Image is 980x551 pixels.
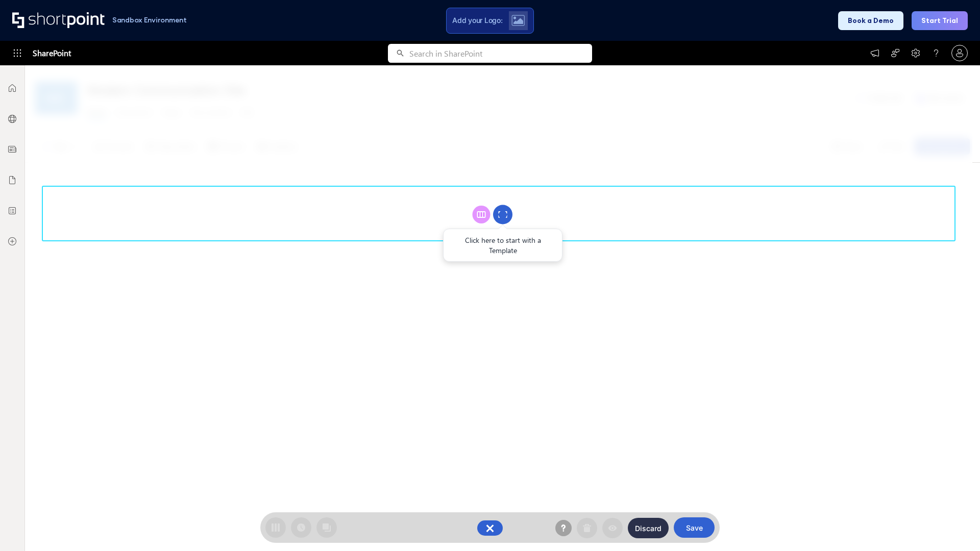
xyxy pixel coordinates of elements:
[409,44,592,63] input: Search in SharePoint
[33,41,71,65] span: SharePoint
[511,15,525,26] img: Upload logo
[112,17,187,23] h1: Sandbox Environment
[628,518,669,538] button: Discard
[452,16,502,25] span: Add your Logo:
[838,11,903,30] button: Book a Demo
[912,11,968,30] button: Start Trial
[929,502,980,551] iframe: Chat Widget
[674,517,715,538] button: Save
